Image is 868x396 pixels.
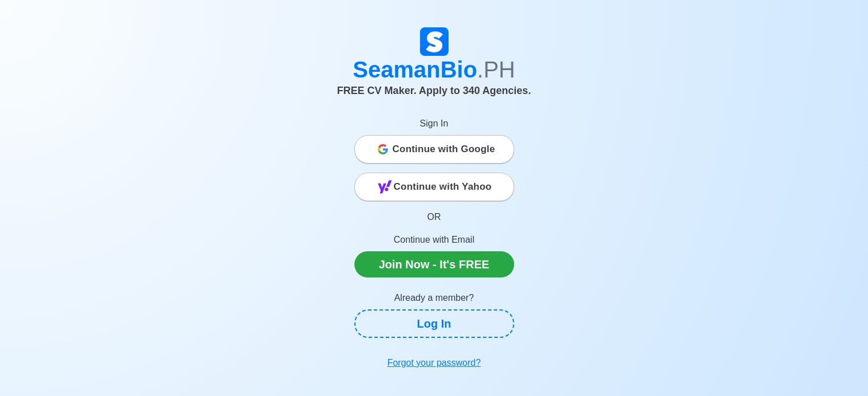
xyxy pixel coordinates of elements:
[354,117,514,130] p: Sign In
[354,309,514,338] a: Log In
[477,57,515,82] span: .PH
[354,173,514,201] button: Continue with Yahoo
[393,138,495,161] span: Continue with Google
[420,27,449,56] img: Logo
[354,352,514,374] a: Forgot your password?
[394,175,492,198] span: Continue with Yahoo
[354,233,514,247] p: Continue with Email
[354,135,514,164] button: Continue with Google
[118,56,751,83] h1: SeamanBio
[354,291,514,305] p: Already a member?
[354,210,514,224] p: OR
[354,251,514,277] a: Join Now - It's FREE
[337,85,531,96] span: FREE CV Maker. Apply to 340 Agencies.
[387,358,481,368] u: Forgot your password?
